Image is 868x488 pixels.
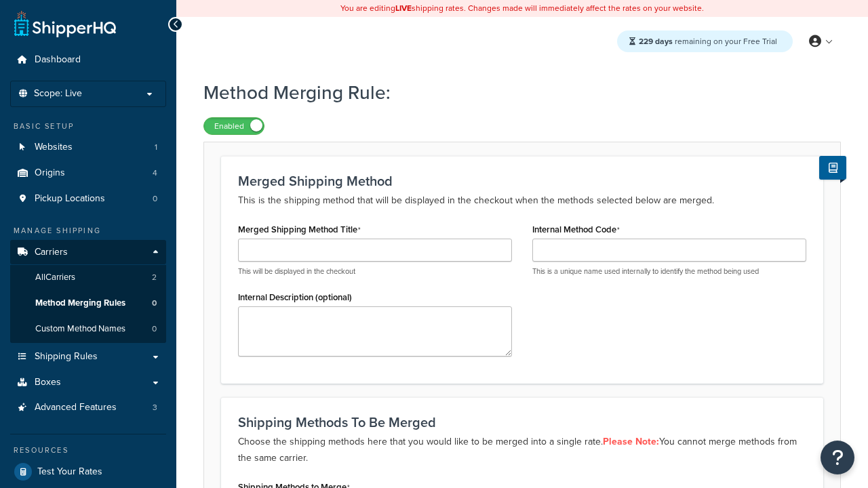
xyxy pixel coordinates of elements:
a: Origins4 [10,161,166,186]
span: 3 [153,402,157,413]
p: This will be displayed in the checkout [238,266,512,277]
span: Origins [35,167,65,179]
button: Show Help Docs [819,156,846,180]
li: Websites [10,135,166,160]
a: Advanced Features3 [10,395,166,420]
span: Dashboard [35,54,81,66]
span: 4 [153,167,157,179]
span: remaining on your Free Trial [639,35,777,47]
a: AllCarriers2 [10,265,166,290]
span: Boxes [35,377,61,388]
li: Origins [10,161,166,186]
span: Test Your Rates [37,466,102,478]
button: Open Resource Center [821,441,854,474]
strong: Please Note: [603,434,659,449]
li: Method Merging Rules [10,291,166,316]
span: Advanced Features [35,402,117,413]
span: Pickup Locations [35,193,105,205]
span: 2 [152,272,157,283]
span: 0 [152,298,157,309]
label: Internal Description (optional) [238,292,352,302]
a: Websites1 [10,135,166,160]
li: Carriers [10,240,166,343]
li: Advanced Features [10,395,166,420]
span: Scope: Live [34,88,82,100]
span: All Carriers [35,272,75,283]
p: This is the shipping method that will be displayed in the checkout when the methods selected belo... [238,192,806,209]
a: Dashboard [10,47,166,73]
a: Shipping Rules [10,344,166,369]
span: 0 [153,193,157,205]
a: Test Your Rates [10,460,166,484]
a: Boxes [10,370,166,395]
strong: 229 days [639,35,673,47]
span: 1 [155,142,157,153]
p: Choose the shipping methods here that you would like to be merged into a single rate. You cannot ... [238,434,806,466]
div: Resources [10,445,166,456]
label: Enabled [204,118,264,134]
span: Custom Method Names [35,323,125,335]
span: Method Merging Rules [35,298,125,309]
span: Websites [35,142,73,153]
h1: Method Merging Rule: [203,79,824,106]
label: Internal Method Code [532,224,620,235]
a: Carriers [10,240,166,265]
li: Pickup Locations [10,186,166,211]
a: Method Merging Rules0 [10,291,166,316]
label: Merged Shipping Method Title [238,224,361,235]
span: 0 [152,323,157,335]
div: Manage Shipping [10,225,166,237]
b: LIVE [395,2,412,14]
li: Custom Method Names [10,317,166,342]
span: Shipping Rules [35,351,98,363]
a: Custom Method Names0 [10,317,166,342]
a: Pickup Locations0 [10,186,166,211]
span: Carriers [35,247,68,258]
h3: Shipping Methods To Be Merged [238,415,806,430]
p: This is a unique name used internally to identify the method being used [532,266,806,277]
div: Basic Setup [10,121,166,132]
h3: Merged Shipping Method [238,174,806,188]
